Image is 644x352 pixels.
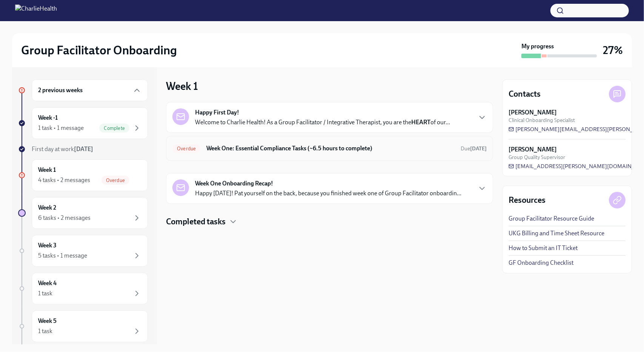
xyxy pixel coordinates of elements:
[99,125,129,131] span: Complete
[195,189,461,198] p: Happy [DATE]! Pat yourself on the back, because you finished week one of Group Facilitator onboar...
[509,108,557,117] strong: [PERSON_NAME]
[18,107,148,139] a: Week -11 task • 1 messageComplete
[32,79,148,101] div: 2 previous weeks
[38,214,91,222] div: 6 tasks • 2 messages
[101,178,129,183] span: Overdue
[411,119,430,126] strong: HEART
[166,216,226,227] h4: Completed tasks
[38,317,57,325] h6: Week 5
[38,279,57,287] h6: Week 4
[603,43,623,57] h3: 27%
[166,216,493,227] div: Completed tasks
[38,124,84,132] div: 1 task • 1 message
[195,108,239,117] strong: Happy First Day!
[32,145,93,153] span: First day at work
[38,204,56,212] h6: Week 2
[15,5,57,17] img: CharlieHealth
[509,244,578,252] a: How to Submit an IT Ticket
[38,252,87,260] div: 5 tasks • 1 message
[166,79,198,93] h3: Week 1
[195,118,450,127] p: Welcome to Charlie Health! As a Group Facilitator / Integrative Therapist, you are the of our...
[18,310,148,342] a: Week 51 task
[195,179,273,188] strong: Week One Onboarding Recap!
[38,166,56,174] h6: Week 1
[509,145,557,154] strong: [PERSON_NAME]
[38,114,58,122] h6: Week -1
[172,146,200,151] span: Overdue
[18,273,148,304] a: Week 41 task
[509,117,575,124] span: Clinical Onboarding Specialist
[38,86,83,94] h6: 2 previous weeks
[18,145,148,153] a: First day at work[DATE]
[521,42,554,51] strong: My progress
[509,215,594,223] a: Group Facilitator Resource Guide
[206,144,455,153] h6: Week One: Essential Compliance Tasks (~6.5 hours to complete)
[509,229,604,238] a: UKG Billing and Time Sheet Resource
[461,145,487,152] span: Due
[74,145,93,153] strong: [DATE]
[21,43,177,58] h2: Group Facilitator Onboarding
[18,197,148,229] a: Week 26 tasks • 2 messages
[172,142,487,154] a: OverdueWeek One: Essential Compliance Tasks (~6.5 hours to complete)Due[DATE]
[509,88,541,100] h4: Contacts
[18,235,148,267] a: Week 35 tasks • 1 message
[509,195,546,206] h4: Resources
[509,154,565,161] span: Group Quality Supervisor
[18,159,148,191] a: Week 14 tasks • 2 messagesOverdue
[38,289,52,298] div: 1 task
[38,327,52,335] div: 1 task
[509,259,573,267] a: GF Onboarding Checklist
[461,145,487,152] span: September 15th, 2025 09:00
[38,241,57,250] h6: Week 3
[38,176,90,184] div: 4 tasks • 2 messages
[470,145,487,152] strong: [DATE]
